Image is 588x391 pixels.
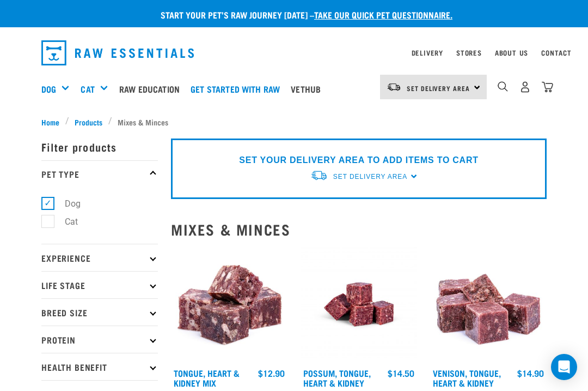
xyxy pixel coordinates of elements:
a: Home [41,116,65,128]
img: Possum Tongue Heart Kidney 1682 [301,246,417,363]
p: Experience [41,244,158,271]
p: Breed Size [41,298,158,326]
a: Dog [41,82,56,95]
div: $12.90 [258,368,285,378]
span: Set Delivery Area [407,86,470,90]
nav: breadcrumbs [41,116,547,128]
a: About Us [495,51,528,55]
a: Get started with Raw [188,67,288,111]
p: Pet Type [41,160,158,188]
p: Health Benefit [41,353,158,380]
p: Filter products [41,133,158,160]
a: Raw Education [117,67,188,111]
div: $14.90 [517,368,544,378]
img: 1167 Tongue Heart Kidney Mix 01 [171,246,287,363]
span: Set Delivery Area [333,173,407,181]
label: Dog [47,197,85,210]
a: Delivery [412,51,443,55]
img: van-moving.png [310,170,328,181]
img: van-moving.png [387,82,401,92]
label: Cat [47,215,82,228]
h2: Mixes & Minces [171,221,547,238]
p: Life Stage [41,271,158,298]
img: home-icon@2x.png [542,81,553,93]
p: SET YOUR DELIVERY AREA TO ADD ITEMS TO CART [239,154,478,167]
span: Products [75,116,102,128]
a: Venison, Tongue, Heart & Kidney [433,370,501,385]
a: Possum, Tongue, Heart & Kidney [303,370,371,385]
img: home-icon-1@2x.png [498,81,508,92]
a: Stores [456,51,482,55]
a: Tongue, Heart & Kidney Mix [174,370,240,385]
a: Vethub [288,67,329,111]
img: Pile Of Cubed Venison Tongue Mix For Pets [430,246,547,363]
a: Contact [541,51,572,55]
a: take our quick pet questionnaire. [314,12,452,17]
div: $14.50 [388,368,414,378]
p: Protein [41,326,158,353]
a: Products [69,116,108,128]
img: user.png [519,81,531,93]
span: Home [41,116,59,128]
nav: dropdown navigation [33,36,555,70]
a: Cat [81,82,94,95]
img: Raw Essentials Logo [41,40,194,65]
div: Open Intercom Messenger [551,354,577,380]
